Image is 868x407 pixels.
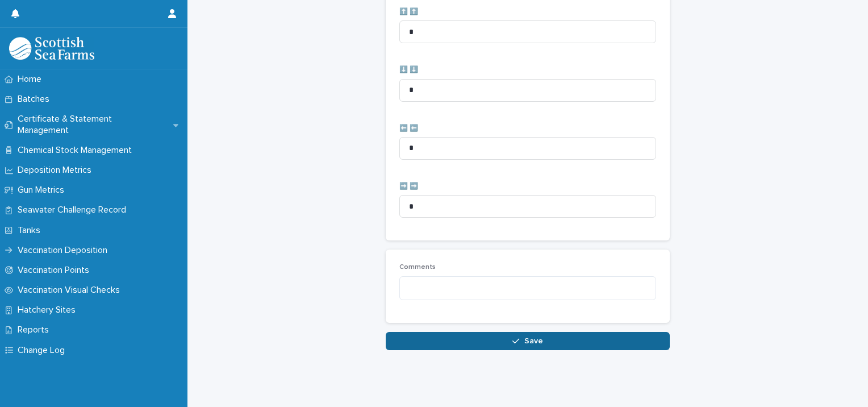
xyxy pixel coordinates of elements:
[13,114,173,135] p: Certificate & Statement Management
[9,37,94,60] img: uOABhIYSsOPhGJQdTwEw
[13,305,85,315] p: Hatchery Sites
[13,185,73,196] p: Gun Metrics
[13,245,116,256] p: Vaccination Deposition
[13,325,58,335] p: Reports
[13,285,129,296] p: Vaccination Visual Checks
[399,183,418,190] span: ➡️ ➡️
[399,264,436,271] span: Comments
[13,94,59,105] p: Batches
[399,9,418,15] span: ⬆️ ⬆️
[13,345,74,356] p: Change Log
[13,205,135,215] p: Seawater Challenge Record
[13,74,51,85] p: Home
[524,337,543,345] span: Save
[13,225,49,236] p: Tanks
[13,265,98,276] p: Vaccination Points
[399,125,418,132] span: ⬅️ ⬅️
[399,67,418,73] span: ⬇️ ⬇️
[13,165,101,176] p: Deposition Metrics
[386,332,670,350] button: Save
[13,145,141,156] p: Chemical Stock Management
